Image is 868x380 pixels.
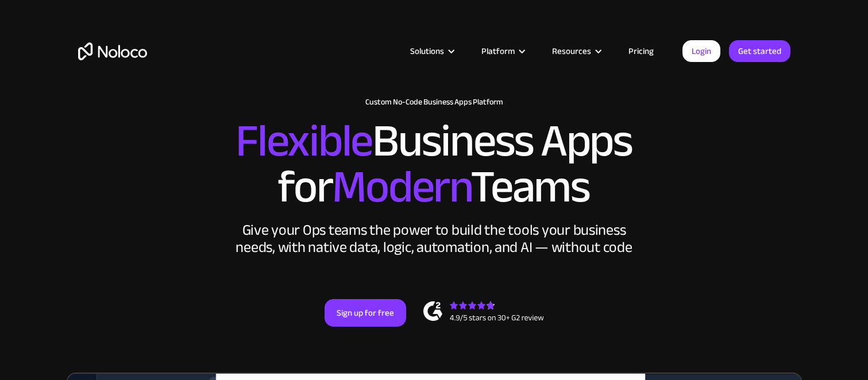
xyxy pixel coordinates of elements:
[78,118,790,210] h2: Business Apps for Teams
[410,44,444,59] div: Solutions
[332,144,470,230] span: Modern
[729,40,790,62] a: Get started
[233,222,635,256] div: Give your Ops teams the power to build the tools your business needs, with native data, logic, au...
[396,44,467,59] div: Solutions
[552,44,591,59] div: Resources
[481,44,515,59] div: Platform
[614,44,668,59] a: Pricing
[236,98,372,184] span: Flexible
[325,299,406,327] a: Sign up for free
[467,44,538,59] div: Platform
[682,40,720,62] a: Login
[78,42,147,60] a: home
[538,44,614,59] div: Resources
